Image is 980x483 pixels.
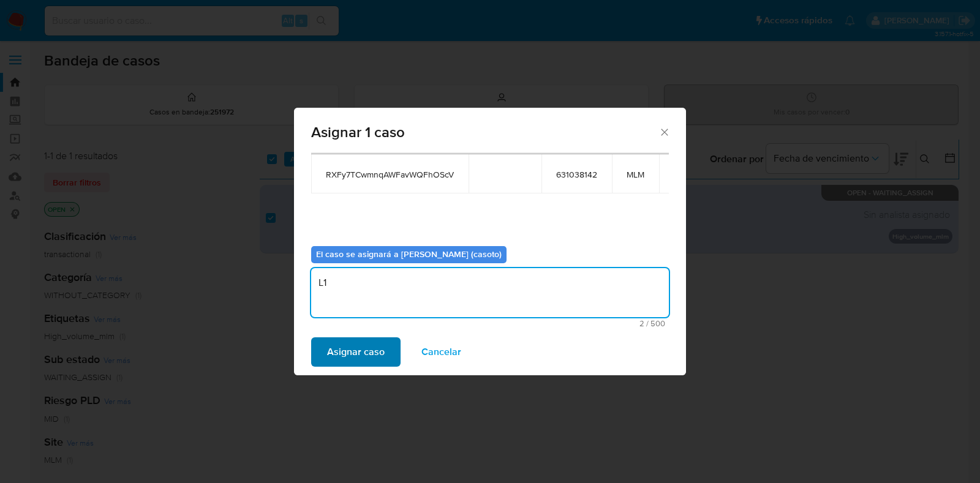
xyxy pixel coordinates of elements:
[315,320,665,328] span: Máximo 500 caracteres
[311,125,658,140] span: Asignar 1 caso
[556,169,597,180] span: 631038142
[627,169,644,180] span: MLM
[658,126,669,137] button: Cerrar ventana
[311,337,401,367] button: Asignar caso
[311,268,669,317] textarea: L1
[316,248,502,260] b: El caso se asignará a [PERSON_NAME] (casoto)
[421,339,461,365] span: Cancelar
[326,169,454,180] span: RXFy7TCwmnqAWFavWQFhOScV
[405,337,477,367] button: Cancelar
[294,108,686,375] div: assign-modal
[327,339,385,365] span: Asignar caso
